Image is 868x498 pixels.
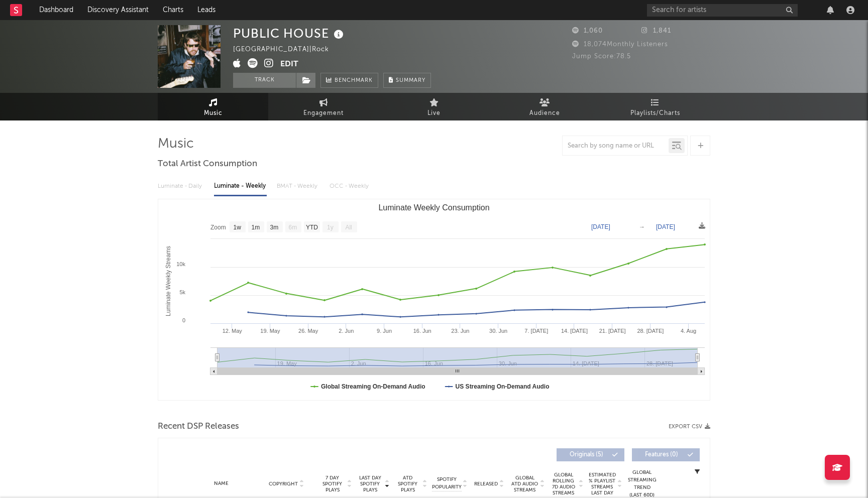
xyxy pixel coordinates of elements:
[524,328,548,334] text: 7. [DATE]
[432,476,462,491] span: Spotify Popularity
[591,223,610,230] text: [DATE]
[252,224,260,231] text: 1m
[179,289,185,295] text: 5k
[320,73,378,88] a: Benchmark
[638,452,685,458] span: Features ( 0 )
[396,78,425,83] span: Summary
[427,107,441,119] span: Live
[158,158,257,170] span: Total Artist Consumption
[298,328,318,334] text: 26. May
[383,73,431,88] button: Summary
[204,107,223,119] span: Music
[345,224,352,231] text: All
[489,93,600,120] a: Audience
[474,481,498,487] span: Released
[289,224,297,231] text: 6m
[306,224,318,231] text: YTD
[188,480,254,487] div: Name
[303,107,344,119] span: Engagement
[563,452,609,458] span: Originals ( 5 )
[233,44,341,56] div: [GEOGRAPHIC_DATA] | Rock
[561,328,588,334] text: 14. [DATE]
[632,448,700,461] button: Features(0)
[327,224,334,231] text: 1y
[270,224,279,231] text: 3m
[639,223,645,230] text: →
[600,93,710,120] a: Playlists/Charts
[669,424,710,430] button: Export CSV
[529,107,560,119] span: Audience
[647,4,798,17] input: Search for artists
[588,472,616,496] span: Estimated % Playlist Streams Last Day
[377,328,392,334] text: 9. Jun
[394,475,421,493] span: ATD Spotify Plays
[656,223,675,230] text: [DATE]
[630,107,680,119] span: Playlists/Charts
[357,475,383,493] span: Last Day Spotify Plays
[260,328,280,334] text: 19. May
[158,93,268,120] a: Music
[210,224,226,231] text: Zoom
[681,328,696,334] text: 4. Aug
[158,199,710,400] svg: Luminate Weekly Consumption
[223,328,243,334] text: 12. May
[321,383,425,390] text: Global Streaming On-Demand Audio
[489,328,507,334] text: 30. Jun
[319,475,346,493] span: 7 Day Spotify Plays
[572,28,603,34] span: 1,060
[599,328,626,334] text: 21. [DATE]
[563,142,669,150] input: Search by song name or URL
[572,53,631,60] span: Jump Score: 78.5
[269,481,298,487] span: Copyright
[641,28,671,34] span: 1,841
[511,475,538,493] span: Global ATD Audio Streams
[557,448,624,461] button: Originals(5)
[378,203,489,212] text: Luminate Weekly Consumption
[637,328,664,334] text: 28. [DATE]
[214,178,267,195] div: Luminate - Weekly
[233,25,346,42] div: PUBLIC HOUSE
[413,328,431,334] text: 16. Jun
[379,93,489,120] a: Live
[233,73,296,88] button: Track
[451,328,469,334] text: 23. Jun
[182,317,185,323] text: 0
[339,328,354,334] text: 2. Jun
[572,41,668,48] span: 18,074 Monthly Listeners
[234,224,242,231] text: 1w
[335,75,373,87] span: Benchmark
[280,58,298,71] button: Edit
[158,421,239,433] span: Recent DSP Releases
[456,383,550,390] text: US Streaming On-Demand Audio
[176,261,185,267] text: 10k
[550,472,577,496] span: Global Rolling 7D Audio Streams
[165,246,172,316] text: Luminate Weekly Streams
[268,93,379,120] a: Engagement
